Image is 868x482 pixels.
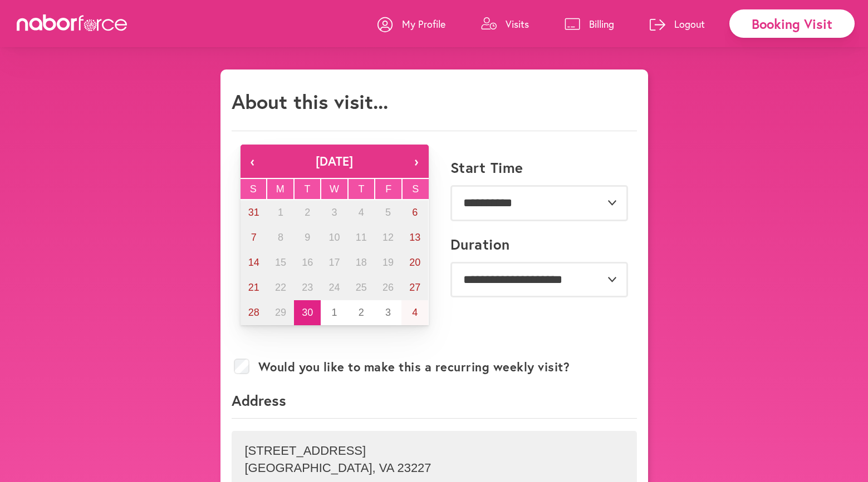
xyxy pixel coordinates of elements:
button: September 26, 2025 [375,275,401,300]
button: September 11, 2025 [348,225,375,250]
abbr: September 7, 2025 [251,232,257,243]
button: August 31, 2025 [241,200,267,225]
abbr: Tuesday [304,183,310,195]
button: October 1, 2025 [321,300,347,325]
button: September 17, 2025 [321,250,347,275]
button: September 19, 2025 [375,250,401,275]
label: Start Time [450,159,523,176]
abbr: September 14, 2025 [248,257,259,268]
abbr: September 2, 2025 [305,207,310,218]
button: September 9, 2025 [294,225,321,250]
abbr: September 4, 2025 [359,207,364,218]
abbr: September 5, 2025 [385,207,391,218]
abbr: September 17, 2025 [328,257,340,268]
abbr: September 27, 2025 [409,282,420,293]
label: Would you like to make this a recurring weekly visit? [258,360,570,374]
abbr: September 22, 2025 [275,282,286,293]
button: September 12, 2025 [375,225,401,250]
abbr: Wednesday [330,183,339,195]
p: Visits [506,17,529,31]
p: My Profile [402,17,445,31]
abbr: September 26, 2025 [382,282,394,293]
button: September 1, 2025 [267,200,294,225]
abbr: Thursday [359,183,365,195]
button: September 5, 2025 [375,200,401,225]
p: Address [232,391,637,419]
p: [GEOGRAPHIC_DATA] , VA 23227 [245,461,624,475]
abbr: September 6, 2025 [412,207,418,218]
abbr: October 1, 2025 [331,307,337,318]
abbr: Saturday [412,183,419,195]
button: September 7, 2025 [241,225,267,250]
abbr: September 19, 2025 [382,257,394,268]
abbr: September 16, 2025 [302,257,313,268]
abbr: October 2, 2025 [359,307,364,318]
abbr: September 24, 2025 [328,282,340,293]
abbr: September 23, 2025 [302,282,313,293]
p: Billing [589,17,614,31]
abbr: October 4, 2025 [412,307,418,318]
button: September 29, 2025 [267,300,294,325]
button: October 3, 2025 [375,300,401,325]
abbr: September 20, 2025 [409,257,420,268]
button: October 4, 2025 [401,300,428,325]
abbr: September 21, 2025 [248,282,259,293]
abbr: September 10, 2025 [328,232,340,243]
a: Billing [565,7,614,41]
button: ‹ [241,145,265,178]
abbr: September 18, 2025 [356,257,367,268]
abbr: September 8, 2025 [278,232,283,243]
abbr: September 13, 2025 [409,232,420,243]
a: Visits [481,7,529,41]
abbr: Friday [385,183,391,195]
abbr: August 31, 2025 [248,207,259,218]
abbr: Monday [276,183,285,195]
button: September 23, 2025 [294,275,321,300]
abbr: September 9, 2025 [305,232,310,243]
abbr: September 3, 2025 [331,207,337,218]
button: September 20, 2025 [401,250,428,275]
button: September 28, 2025 [241,300,267,325]
p: [STREET_ADDRESS] [245,444,624,458]
button: September 16, 2025 [294,250,321,275]
button: › [404,145,429,178]
button: September 15, 2025 [267,250,294,275]
button: September 25, 2025 [348,275,375,300]
button: [DATE] [265,145,404,178]
label: Duration [450,236,510,253]
button: September 14, 2025 [241,250,267,275]
abbr: September 28, 2025 [248,307,259,318]
p: Logout [674,17,705,31]
abbr: September 29, 2025 [275,307,286,318]
button: October 2, 2025 [348,300,375,325]
button: September 4, 2025 [348,200,375,225]
abbr: September 12, 2025 [382,232,394,243]
abbr: September 1, 2025 [278,207,283,218]
a: Logout [650,7,705,41]
button: September 2, 2025 [294,200,321,225]
button: September 13, 2025 [401,225,428,250]
button: September 30, 2025 [294,300,321,325]
abbr: September 25, 2025 [356,282,367,293]
abbr: Sunday [250,183,257,195]
div: Booking Visit [729,9,855,38]
abbr: September 15, 2025 [275,257,286,268]
button: September 18, 2025 [348,250,375,275]
abbr: September 11, 2025 [356,232,367,243]
button: September 6, 2025 [401,200,428,225]
button: September 22, 2025 [267,275,294,300]
button: September 10, 2025 [321,225,347,250]
button: September 8, 2025 [267,225,294,250]
a: My Profile [377,7,445,41]
button: September 27, 2025 [401,275,428,300]
abbr: October 3, 2025 [385,307,391,318]
button: September 21, 2025 [241,275,267,300]
button: September 24, 2025 [321,275,347,300]
abbr: September 30, 2025 [302,307,313,318]
h1: About this visit... [232,90,388,113]
button: September 3, 2025 [321,200,347,225]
